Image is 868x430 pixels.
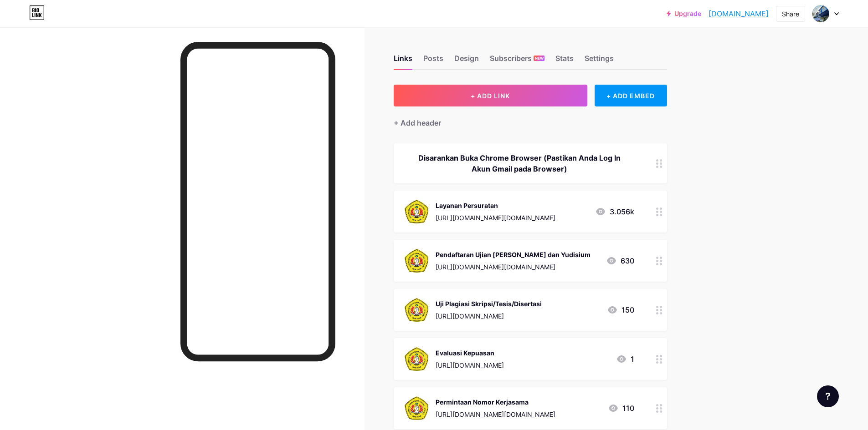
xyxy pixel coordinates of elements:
[436,311,542,321] div: [URL][DOMAIN_NAME]
[436,262,591,272] div: [URL][DOMAIN_NAME][DOMAIN_NAME]
[585,53,614,69] div: Settings
[405,249,428,273] img: Pendaftaran Ujian Lisan dan Yudisium
[405,396,428,420] img: Permintaan Nomor Kerjasama
[436,410,555,419] div: [URL][DOMAIN_NAME][DOMAIN_NAME]
[595,206,634,217] div: 3.056k
[555,53,574,69] div: Stats
[405,200,428,223] img: Layanan Persuratan
[394,117,441,128] div: + Add header
[436,299,542,309] div: Uji Plagiasi Skripsi/Tesis/Disertasi
[490,53,544,69] div: Subscribers
[782,9,799,19] div: Share
[436,213,555,223] div: [URL][DOMAIN_NAME][DOMAIN_NAME]
[405,347,428,371] img: Evaluasi Kepuasan
[812,5,829,22] img: ftsupnvjt
[709,8,769,19] a: [DOMAIN_NAME]
[436,250,591,259] div: Pendaftaran Ujian [PERSON_NAME] dan Yudisium
[405,298,428,322] img: Uji Plagiasi Skripsi/Tesis/Disertasi
[436,397,555,407] div: Permintaan Nomor Kerjasama
[595,85,667,106] div: + ADD EMBED
[606,255,634,266] div: 630
[405,152,634,174] div: Disarankan Buka Chrome Browser (Pastikan Anda Log In Akun Gmail pada Browser)
[436,360,504,370] div: [URL][DOMAIN_NAME]
[616,354,634,364] div: 1
[608,403,634,414] div: 110
[423,53,443,69] div: Posts
[667,10,701,17] a: Upgrade
[436,201,555,210] div: Layanan Persuratan
[394,85,587,106] button: + ADD LINK
[436,348,504,358] div: Evaluasi Kepuasan
[454,53,479,69] div: Design
[394,53,412,69] div: Links
[535,56,544,61] span: NEW
[471,92,510,100] span: + ADD LINK
[607,304,634,315] div: 150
